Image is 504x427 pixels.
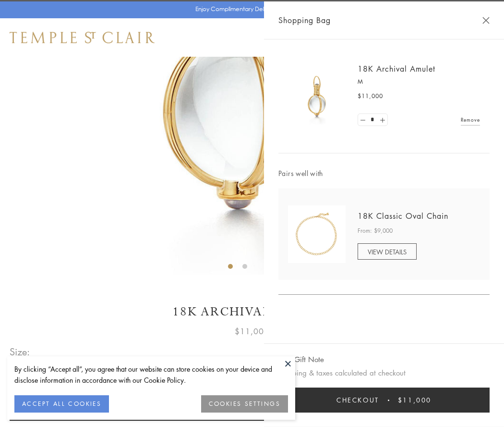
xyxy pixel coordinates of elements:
[278,168,490,179] span: Pairs well with
[14,364,288,386] div: By clicking “Accept all”, you agree that our website can store cookies on your device and disclos...
[358,243,417,260] a: VIEW DETAILS
[278,353,324,365] button: Add Gift Note
[201,395,288,413] button: COOKIES SETTINGS
[358,114,368,126] a: Set quantity to 0
[358,226,393,236] span: From: $9,000
[195,4,304,14] p: Enjoy Complimentary Delivery & Returns
[336,395,379,405] span: Checkout
[14,395,109,413] button: ACCEPT ALL COOKIES
[368,247,407,256] span: VIEW DETAILS
[461,114,480,125] a: Remove
[10,303,494,320] h1: 18K Archival Amulet
[358,91,383,101] span: $11,000
[358,77,480,87] p: M
[10,344,31,360] span: Size:
[288,67,346,125] img: 18K Archival Amulet
[278,367,490,379] p: Shipping & taxes calculated at checkout
[358,211,448,221] a: 18K Classic Oval Chain
[278,388,490,413] button: Checkout $11,000
[10,32,155,43] img: Temple St. Clair
[398,395,432,405] span: $11,000
[288,205,346,263] img: N88865-OV18
[482,17,490,24] button: Close Shopping Bag
[377,114,387,126] a: Set quantity to 2
[235,325,269,338] span: $11,000
[278,14,331,26] span: Shopping Bag
[358,63,435,74] a: 18K Archival Amulet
